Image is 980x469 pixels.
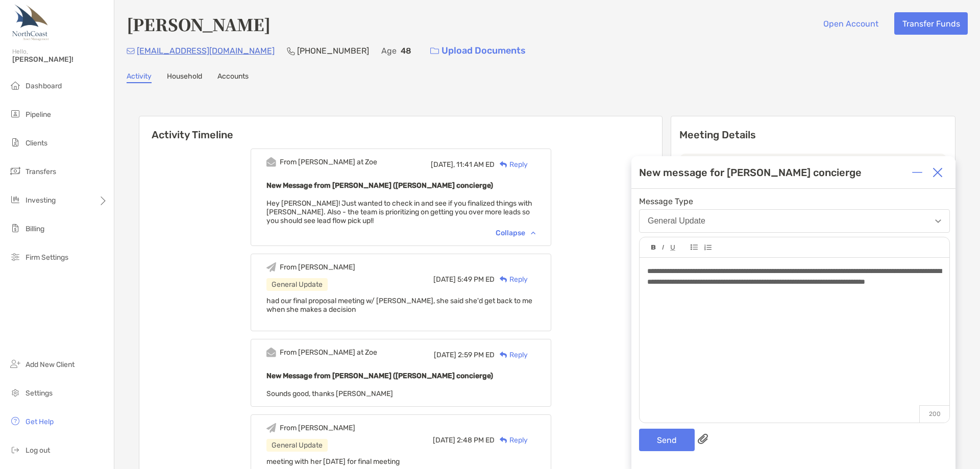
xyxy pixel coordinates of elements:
span: Transfers [26,167,56,176]
img: Email Icon [127,48,135,54]
div: From [PERSON_NAME] [280,263,355,271]
span: Message Type [639,196,950,206]
div: From [PERSON_NAME] at Zoe [280,348,377,357]
img: Editor control icon [670,245,675,251]
div: Reply [495,350,528,360]
div: From [PERSON_NAME] [280,424,355,432]
span: [DATE] [434,351,456,359]
span: Investing [26,196,56,205]
span: 2:48 PM ED [457,436,495,445]
img: Event icon [266,157,276,167]
div: General Update [266,278,328,291]
img: logout icon [9,443,21,456]
img: Editor control icon [691,244,698,250]
a: Upload Documents [424,40,532,62]
button: Send [639,429,695,451]
p: [PHONE_NUMBER] [297,44,369,57]
span: Sounds good, thanks [PERSON_NAME] [266,389,393,398]
div: General Update [266,439,328,452]
span: Clients [26,139,47,147]
button: General Update [639,209,950,233]
img: settings icon [9,386,21,399]
img: add_new_client icon [9,358,21,370]
p: 48 [401,44,411,57]
h6: Activity Timeline [139,116,662,141]
h4: [PERSON_NAME] [127,12,271,36]
span: Settings [26,389,53,398]
button: Open Account [815,12,886,35]
p: Age [381,44,397,57]
span: Get Help [26,417,54,426]
img: Phone Icon [287,47,295,55]
img: Zoe Logo [12,4,49,41]
span: 5:49 PM ED [457,275,495,284]
span: Log out [26,446,50,455]
img: Editor control icon [662,245,664,250]
div: Reply [495,274,528,285]
span: meeting with her [DATE] for final meeting [266,457,400,466]
img: clients icon [9,136,21,149]
img: investing icon [9,193,21,206]
span: Firm Settings [26,253,68,262]
div: Collapse [496,229,535,237]
img: Event icon [266,423,276,433]
img: Editor control icon [651,245,656,250]
img: transfers icon [9,165,21,177]
span: [DATE], [431,160,455,169]
img: dashboard icon [9,79,21,91]
img: Reply icon [500,276,507,283]
div: New message for [PERSON_NAME] concierge [639,166,862,179]
div: General Update [648,216,705,226]
img: Event icon [266,348,276,357]
img: button icon [430,47,439,55]
b: New Message from [PERSON_NAME] ([PERSON_NAME] concierge) [266,181,493,190]
img: firm-settings icon [9,251,21,263]
a: Activity [127,72,152,83]
span: 2:59 PM ED [458,351,495,359]
img: get-help icon [9,415,21,427]
img: paperclip attachments [698,434,708,444]
span: Billing [26,225,44,233]
span: Pipeline [26,110,51,119]
span: [DATE] [433,275,456,284]
span: Hey [PERSON_NAME]! Just wanted to check in and see if you finalized things with [PERSON_NAME]. Al... [266,199,532,225]
p: 200 [919,405,949,423]
img: Open dropdown arrow [935,219,941,223]
a: Accounts [217,72,249,83]
span: [DATE] [433,436,455,445]
img: pipeline icon [9,108,21,120]
div: Reply [495,159,528,170]
img: Chevron icon [531,231,535,234]
span: 11:41 AM ED [456,160,495,169]
button: Transfer Funds [894,12,968,35]
img: Reply icon [500,437,507,443]
img: billing icon [9,222,21,234]
p: [EMAIL_ADDRESS][DOMAIN_NAME] [137,44,275,57]
b: New Message from [PERSON_NAME] ([PERSON_NAME] concierge) [266,372,493,380]
img: Reply icon [500,161,507,168]
span: [PERSON_NAME]! [12,55,108,64]
a: Household [167,72,202,83]
span: had our final proposal meeting w/ [PERSON_NAME], she said she'd get back to me when she makes a d... [266,297,532,314]
div: From [PERSON_NAME] at Zoe [280,158,377,166]
div: Reply [495,435,528,446]
img: Event icon [266,262,276,272]
span: Add New Client [26,360,75,369]
img: Expand or collapse [912,167,922,178]
p: Meeting Details [679,129,947,141]
span: Dashboard [26,82,62,90]
img: Close [933,167,943,178]
img: Reply icon [500,352,507,358]
img: Editor control icon [704,244,712,251]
